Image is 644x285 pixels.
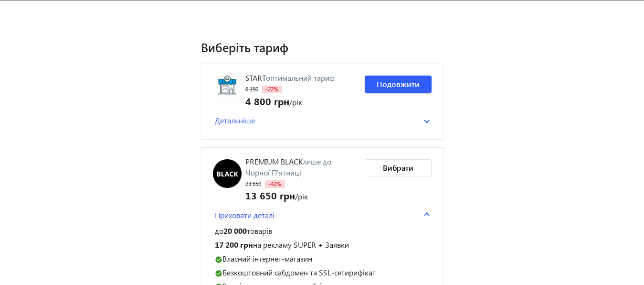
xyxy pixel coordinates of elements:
[262,86,282,93] span: -22%
[213,159,242,188] img: PREMIUM BLACK
[215,268,430,278] p: Безкоштовний сабдомен та SSL-сетирифікат
[215,254,430,264] p: Власний інтернет-магазин
[245,156,303,166] span: PREMIUM BLACK
[215,270,222,277] mat-icon: check_circle
[377,79,420,89] span: Подовжити
[215,226,430,236] p: до товарів
[245,180,261,187] span: 23 650
[213,113,432,128] mat-expansion-panel-header: Детальніше
[245,188,295,202] span: 13 650 грн
[215,115,255,126] span: Детальніше
[213,76,242,104] img: Start
[245,94,335,108] div: /рік
[265,180,285,188] span: -42%
[245,188,357,202] div: /рік
[215,210,274,220] span: Приховати деталі
[215,256,222,263] mat-icon: check_circle
[245,73,266,83] span: Start
[245,156,331,177] span: лише до Чорної П'ятниці
[215,240,253,250] span: 17 200 грн
[365,159,432,176] button: Вибрати
[365,76,432,93] button: Подовжити
[383,163,413,173] span: Вибрати
[245,94,289,108] span: 4 800 грн
[215,240,430,250] p: на рекламу SUPER + Заявки
[245,86,258,93] span: 6 150
[201,39,443,55] h1: Виберіть тариф
[213,208,432,222] mat-expansion-panel-header: Приховати деталі
[266,73,335,83] span: оптимальний тариф
[223,226,247,236] span: 20 000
